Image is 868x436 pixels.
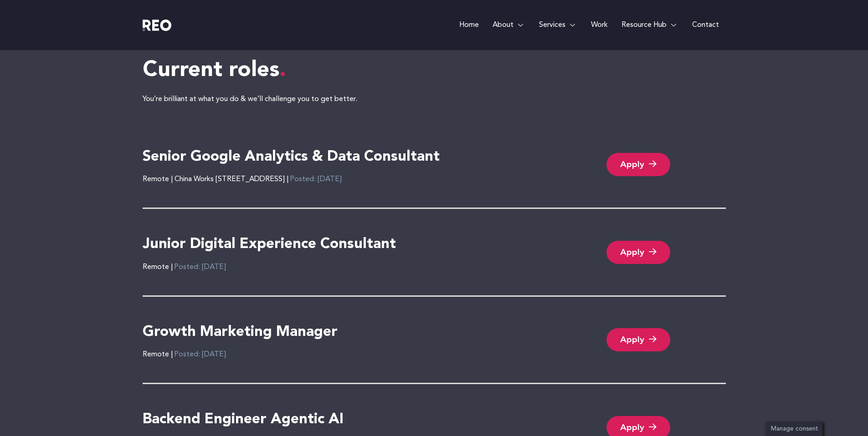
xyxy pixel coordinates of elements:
[143,411,344,430] h4: Backend Engineer Agentic AI
[143,93,726,106] p: You’re brilliant at what you do & we’ll challenge you to get better.
[173,264,226,271] span: Posted: [DATE]
[143,174,342,185] div: Remote | China Works [STREET_ADDRESS] |
[288,176,342,183] span: Posted: [DATE]
[143,319,338,350] a: Growth Marketing Manager
[143,349,226,360] div: Remote |
[606,241,670,264] a: Apply
[606,328,670,351] a: Apply
[173,351,226,358] span: Posted: [DATE]
[143,148,440,167] h4: Senior Google Analytics & Data Consultant
[143,235,396,254] h4: Junior Digital Experience Consultant
[143,144,440,174] a: Senior Google Analytics & Data Consultant
[771,426,818,432] span: Manage consent
[143,262,226,273] div: Remote |
[143,323,338,342] h4: Growth Marketing Manager
[143,232,396,262] a: Junior Digital Experience Consultant
[606,153,670,176] a: Apply
[143,60,286,81] span: Current roles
